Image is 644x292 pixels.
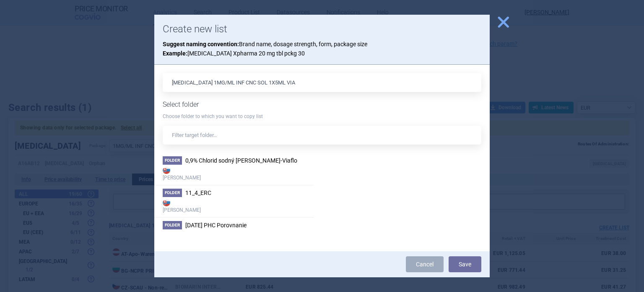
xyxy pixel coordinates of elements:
[185,189,211,196] span: 11_4_ERC
[163,221,182,229] span: Folder
[163,100,481,108] h1: Select folder
[163,41,239,47] strong: Suggest naming convention:
[163,156,182,165] span: Folder
[163,165,305,182] strong: [PERSON_NAME]
[163,229,305,246] strong: [PERSON_NAME]
[185,222,247,229] span: 15.2.2022 PHC Porovnanie
[163,73,481,92] input: List name
[163,50,187,57] strong: Example:
[163,39,481,58] p: Brand name, dosage strength, form, package size [MEDICAL_DATA] Xpharma 20 mg tbl pckg 30
[163,113,481,120] p: Choose folder to which you want to copy list
[449,256,481,272] button: Save
[163,23,481,35] h1: Create new list
[163,166,170,174] img: SK
[163,126,481,145] input: Filter target folder…
[163,197,305,214] strong: [PERSON_NAME]
[185,157,297,164] span: 0,9% Chlorid sodný Baxter-Viaflo
[163,199,170,206] img: SK
[406,256,444,272] a: Cancel
[163,189,182,197] span: Folder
